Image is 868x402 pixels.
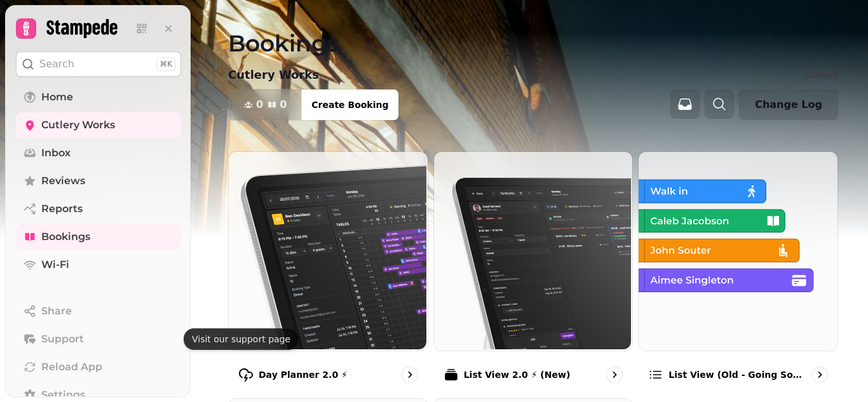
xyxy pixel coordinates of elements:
[228,66,319,84] p: Cutlery Works
[638,151,838,393] a: List view (Old - going soon)List view (Old - going soon)
[16,224,181,250] a: Bookings
[229,90,302,120] button: 00
[16,51,181,77] button: Search⌘K
[311,100,388,109] span: Create Booking
[41,117,115,133] span: Cutlery Works
[280,100,287,110] span: 0
[41,332,84,347] span: Support
[41,257,69,272] span: Wi-Fi
[433,151,632,349] img: List View 2.0 ⚡ (New)
[464,368,571,381] p: List View 2.0 ⚡ (New)
[668,368,806,381] p: List view (Old - going soon)
[259,368,348,381] p: Day Planner 2.0 ⚡
[16,168,181,194] a: Reviews
[16,252,181,278] a: Wi-Fi
[41,90,73,105] span: Home
[16,112,181,138] a: Cutlery Works
[41,229,90,245] span: Bookings
[433,151,634,393] a: List View 2.0 ⚡ (New)List View 2.0 ⚡ (New)
[39,57,74,72] p: Search
[16,196,181,222] a: Reports
[227,151,426,349] img: Day Planner 2.0 ⚡
[16,84,181,110] a: Home
[804,69,838,81] p: [DATE]
[739,90,838,120] button: Change Log
[637,151,836,349] img: List view (Old - going soon)
[16,140,181,166] a: Inbox
[301,90,398,120] button: Create Booking
[156,57,175,71] div: ⌘K
[41,359,102,375] span: Reload App
[813,368,826,381] svg: go to
[403,368,416,381] svg: go to
[256,100,263,110] span: 0
[41,145,71,161] span: Inbox
[16,326,181,352] button: Support
[608,368,621,381] svg: go to
[755,100,822,110] span: Change Log
[228,151,428,393] a: Day Planner 2.0 ⚡Day Planner 2.0 ⚡
[41,173,85,189] span: Reviews
[41,304,72,319] span: Share
[16,298,181,324] button: Share
[184,328,299,350] div: Visit our support page
[16,354,181,380] button: Reload App
[41,201,83,217] span: Reports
